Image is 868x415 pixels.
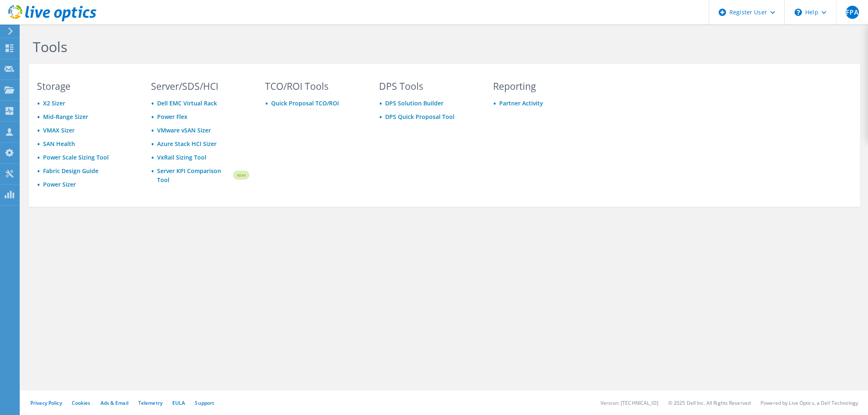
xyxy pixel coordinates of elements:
a: Power Flex [157,113,187,121]
h3: Reporting [493,82,592,91]
a: Cookies [72,399,91,406]
a: VMAX Sizer [43,126,75,134]
h3: Storage [37,82,135,91]
a: Fabric Design Guide [43,167,98,175]
a: Power Scale Sizing Tool [43,153,109,161]
li: Powered by Live Optics, a Dell Technology [761,399,858,406]
li: Version: [TECHNICAL_ID] [601,399,658,406]
svg: \n [795,9,802,16]
h3: Server/SDS/HCI [151,82,249,91]
a: Power Sizer [43,180,76,188]
a: Privacy Policy [30,399,62,406]
img: new-badge.svg [232,166,249,185]
a: Mid-Range Sizer [43,113,88,121]
a: X2 Sizer [43,99,65,107]
a: DPS Solution Builder [385,99,443,107]
a: VxRail Sizing Tool [157,153,206,161]
a: SAN Health [43,140,75,148]
a: DPS Quick Proposal Tool [385,113,455,121]
h3: TCO/ROI Tools [265,82,363,91]
a: Server KPI Comparison Tool [157,166,232,185]
li: © 2025 Dell Inc. All Rights Reserved [668,399,751,406]
a: Partner Activity [499,99,543,107]
a: EULA [172,399,185,406]
h1: Tools [33,38,587,55]
a: Ads & Email [101,399,128,406]
h3: DPS Tools [379,82,477,91]
a: Azure Stack HCI Sizer [157,140,217,148]
a: Support [195,399,214,406]
a: Dell EMC Virtual Rack [157,99,217,107]
a: Telemetry [138,399,162,406]
a: Quick Proposal TCO/ROI [271,99,339,107]
span: FPA [846,6,859,19]
a: VMware vSAN Sizer [157,126,211,134]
